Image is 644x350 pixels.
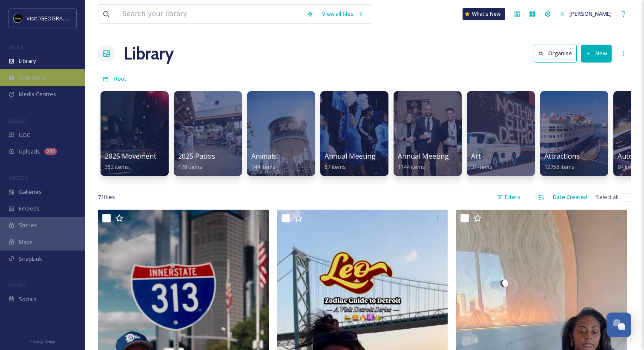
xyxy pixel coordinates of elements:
span: Media Centres [19,90,56,98]
span: 84 items [618,163,639,171]
img: VISIT%20DETROIT%20LOGO%20-%20BLACK%20BACKGROUND.png [14,14,22,23]
span: 12758 items [544,163,575,171]
span: Uploads [19,148,40,156]
span: [PERSON_NAME] [569,10,612,17]
span: 1144 items [398,163,425,171]
span: Animals [251,151,276,161]
a: 2025 Patios179 items [178,152,215,171]
span: Collections [19,74,47,82]
span: 2025 Movement [105,151,156,161]
span: Socials [19,295,37,303]
a: Privacy Policy [30,336,55,346]
span: 144 items [251,163,276,171]
span: Galleries [19,188,42,196]
a: View all files [318,6,368,22]
a: Attractions12758 items [544,152,580,171]
button: Organise [534,45,577,62]
button: New [581,45,612,62]
button: Open Chat [607,313,631,337]
span: Annual Meeting (Eblast) [398,151,474,161]
span: Art [471,151,481,161]
span: Annual Meeting [325,151,376,161]
a: What's New [463,8,505,20]
span: Stories [19,221,37,229]
span: 352 items [105,163,129,171]
span: SnapLink [19,255,42,263]
span: 31 items [471,163,492,171]
span: Attractions [544,151,580,161]
a: Art31 items [471,152,492,171]
a: Library [124,41,174,66]
span: MEDIA [9,44,23,50]
span: Root [114,75,126,83]
a: Root [114,74,126,84]
span: 71 file s [98,193,115,201]
a: Annual Meeting57 items [325,152,376,171]
span: 57 items [325,163,346,171]
a: 2025 Movement352 items [105,152,156,171]
div: Filters [493,189,525,205]
span: Select all [596,193,618,201]
span: Embeds [19,205,40,213]
a: Annual Meeting (Eblast)1144 items [398,152,474,171]
a: Animals144 items [251,152,276,171]
a: [PERSON_NAME] [555,6,616,22]
span: Privacy Policy [30,339,55,344]
a: Organise [534,45,581,62]
span: Maps [19,238,33,246]
span: UGC [19,131,30,139]
span: 2025 Patios [178,151,215,161]
div: Date Created [549,189,592,205]
div: 380 [44,148,57,155]
span: Library [19,57,36,65]
span: COLLECT [9,118,27,124]
input: Search your library [118,5,302,23]
span: 179 items [178,163,202,171]
span: WIDGETS [9,175,28,181]
span: Visit [GEOGRAPHIC_DATA] [26,14,92,22]
span: SOCIALS [9,282,26,288]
